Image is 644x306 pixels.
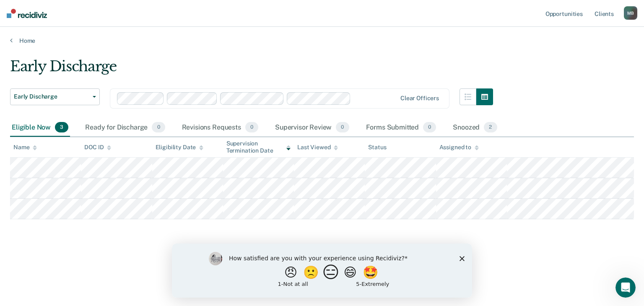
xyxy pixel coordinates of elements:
iframe: Survey by Kim from Recidiviz [172,244,472,298]
div: Assigned to [439,144,479,151]
a: Home [10,37,634,44]
div: Snoozed2 [451,119,499,137]
div: Ready for Discharge0 [83,119,166,137]
div: Eligible Now3 [10,119,70,137]
div: Revisions Requests0 [180,119,260,137]
img: Recidiviz [7,9,47,18]
div: Status [368,144,386,151]
div: Forms Submitted0 [364,119,438,137]
div: Name [13,144,37,151]
iframe: Intercom live chat [615,277,636,298]
span: 3 [55,122,68,133]
div: Clear officers [400,95,439,102]
div: Supervisor Review0 [273,119,351,137]
span: 0 [245,122,258,133]
span: Early Discharge [14,93,89,100]
button: Early Discharge [10,88,100,105]
div: Supervision Termination Date [226,140,291,154]
span: 2 [484,122,497,133]
div: Early Discharge [10,58,493,82]
div: M B [624,6,637,20]
span: 0 [423,122,436,133]
div: Eligibility Date [156,144,204,151]
div: Last Viewed [297,144,338,151]
span: 0 [152,122,165,133]
span: 0 [336,122,349,133]
div: DOC ID [84,144,111,151]
button: MB [624,6,637,20]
